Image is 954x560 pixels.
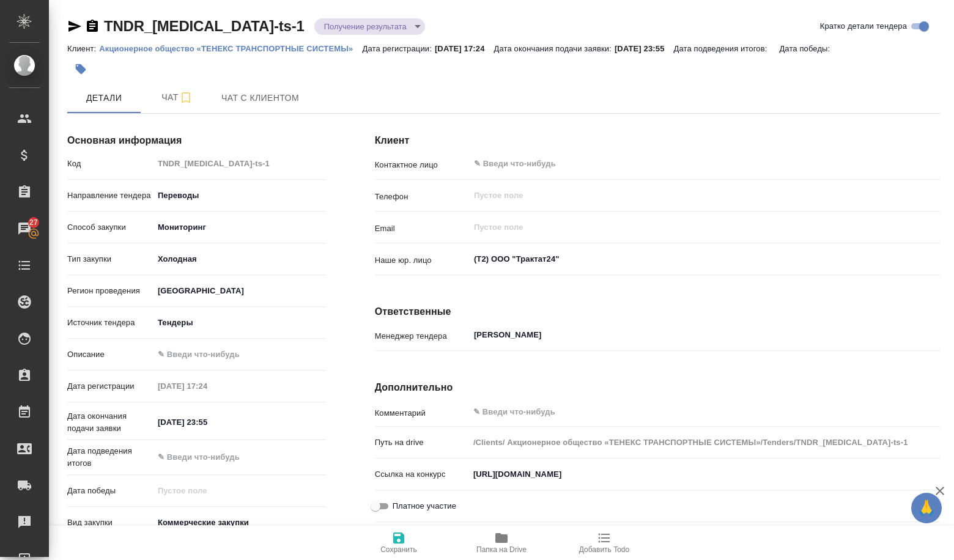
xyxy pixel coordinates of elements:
[153,281,326,301] div: [GEOGRAPHIC_DATA]
[375,437,469,449] p: Путь на drive
[469,465,941,483] input: ✎ Введи что-нибудь
[67,445,153,470] p: Дата подведения итогов
[375,191,469,203] p: Телефон
[3,213,46,244] a: 27
[393,500,456,512] span: Платное участие
[153,249,326,270] div: Холодная
[153,155,326,172] input: Пустое поле
[375,254,469,267] p: Наше юр. лицо
[67,221,153,234] p: Способ закупки
[820,20,907,32] span: Кратко детали тендера
[148,90,207,105] span: Чат
[67,517,153,529] p: Вид закупки
[435,44,494,53] p: [DATE] 17:24
[67,410,153,435] p: Дата окончания подачи заявки
[347,526,450,560] button: Сохранить
[67,253,153,265] p: Тип закупки
[320,21,410,32] button: Получение результата
[67,380,153,392] p: Дата регистрации
[153,377,261,395] input: Пустое поле
[153,185,326,206] div: Переводы
[916,495,937,521] span: 🙏
[375,304,941,319] h4: Ответственные
[67,56,94,83] button: Добавить тэг
[99,44,362,53] p: Акционерное общество «ТЕНЕКС ТРАНСПОРТНЫЕ СИСТЕМЫ»
[153,217,326,238] div: Мониторинг
[314,18,425,35] div: Получение результата
[375,407,469,419] p: Комментарий
[375,133,941,148] h4: Клиент
[22,216,45,229] span: 27
[779,44,833,53] p: Дата победы:
[615,44,674,53] p: [DATE] 23:55
[375,159,469,171] p: Контактное лицо
[579,545,629,554] span: Добавить Todo
[153,312,326,333] div: [GEOGRAPHIC_DATA]
[375,223,469,235] p: Email
[67,133,326,148] h4: Основная информация
[221,90,299,106] span: Чат с клиентом
[494,44,615,53] p: Дата окончания подачи заявки:
[153,482,261,499] input: Пустое поле
[473,157,896,171] input: ✎ Введи что-нибудь
[476,545,527,554] span: Папка на Drive
[67,348,153,361] p: Описание
[153,448,261,466] input: ✎ Введи что-нибудь
[99,43,362,53] a: Акционерное общество «ТЕНЕКС ТРАНСПОРТНЫЕ СИСТЕМЫ»
[469,433,941,451] input: Пустое поле
[934,163,936,165] button: Open
[67,158,153,170] p: Код
[67,285,153,297] p: Регион проведения
[674,44,771,53] p: Дата подведения итогов:
[153,413,261,431] input: ✎ Введи что-нибудь
[67,317,153,329] p: Источник тендера
[67,44,99,53] p: Клиент:
[67,19,82,34] button: Скопировать ссылку для ЯМессенджера
[375,330,469,342] p: Менеджер тендера
[934,258,936,260] button: Open
[153,512,326,533] div: Коммерческие закупки
[67,485,153,497] p: Дата победы
[473,220,912,235] input: Пустое поле
[362,44,434,53] p: Дата регистрации:
[375,468,469,481] p: Ссылка на конкурс
[911,493,942,523] button: 🙏
[85,19,100,34] button: Скопировать ссылку
[473,188,912,203] input: Пустое поле
[934,334,936,336] button: Open
[450,526,553,560] button: Папка на Drive
[380,545,417,554] span: Сохранить
[75,90,133,106] span: Детали
[375,380,941,395] h4: Дополнительно
[553,526,656,560] button: Добавить Todo
[179,90,193,105] svg: Подписаться
[104,18,305,34] a: TNDR_[MEDICAL_DATA]-ts-1
[67,190,153,202] p: Направление тендера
